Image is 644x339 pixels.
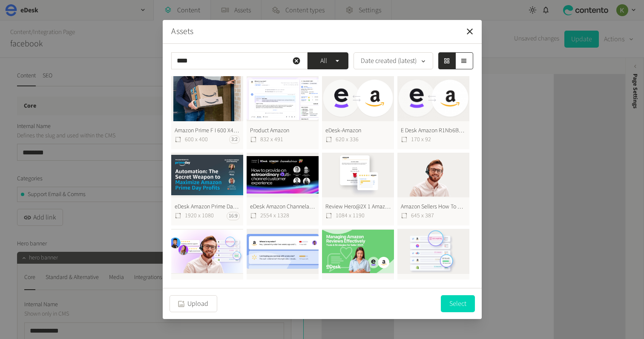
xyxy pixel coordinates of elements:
button: All [308,52,348,69]
button: Select [441,295,475,312]
button: Date created (latest) [354,52,433,69]
button: Assets [171,25,193,38]
button: Upload [170,295,217,312]
span: All [314,56,333,66]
